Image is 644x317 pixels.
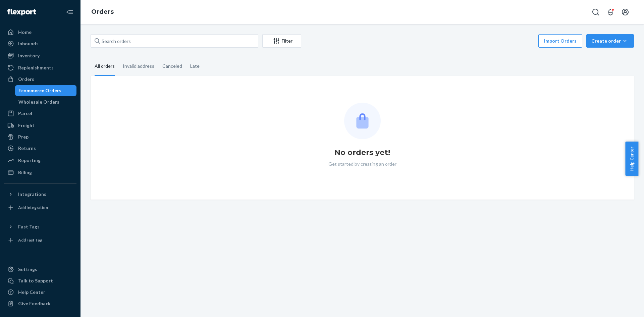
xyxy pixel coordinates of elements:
[4,189,76,200] button: Integrations
[4,108,76,119] a: Parcel
[619,5,632,19] button: Open account menu
[4,298,76,309] button: Give Feedback
[190,57,200,75] div: Late
[4,275,76,286] a: Talk to Support
[4,27,76,38] a: Home
[18,87,61,94] div: Ecommerce Orders
[18,289,45,296] div: Help Center
[18,277,53,284] div: Talk to Support
[18,40,39,47] div: Inbounds
[4,131,76,142] a: Prep
[7,9,36,15] img: Flexport logo
[4,264,76,275] a: Settings
[18,266,37,273] div: Settings
[4,50,76,61] a: Inventory
[263,38,301,44] div: Filter
[591,38,629,44] div: Create order
[328,161,396,167] p: Get started by creating an order
[4,235,76,246] a: Add Fast Tag
[95,57,115,76] div: All orders
[18,122,35,129] div: Freight
[15,97,77,107] a: Wholesale Orders
[18,29,32,36] div: Home
[18,110,32,117] div: Parcel
[4,143,76,154] a: Returns
[18,134,29,140] div: Prep
[538,34,582,48] button: Import Orders
[4,167,76,178] a: Billing
[123,57,154,75] div: Invalid address
[344,103,381,139] img: Empty list
[18,223,40,230] div: Fast Tags
[91,8,114,15] a: Orders
[334,147,390,158] h1: No orders yet!
[86,2,119,22] ol: breadcrumbs
[604,5,617,19] button: Open notifications
[586,34,634,48] button: Create order
[18,52,40,59] div: Inventory
[15,85,77,96] a: Ecommerce Orders
[4,120,76,131] a: Freight
[18,64,54,71] div: Replenishments
[18,237,42,243] div: Add Fast Tag
[18,99,59,105] div: Wholesale Orders
[4,202,76,213] a: Add Integration
[4,74,76,85] a: Orders
[18,205,48,210] div: Add Integration
[18,169,32,176] div: Billing
[625,142,638,176] button: Help Center
[262,34,301,48] button: Filter
[4,221,76,232] button: Fast Tags
[91,34,258,48] input: Search orders
[4,287,76,298] a: Help Center
[18,300,51,307] div: Give Feedback
[4,38,76,49] a: Inbounds
[589,5,602,19] button: Open Search Box
[162,57,182,75] div: Canceled
[18,191,46,198] div: Integrations
[63,5,76,19] button: Close Navigation
[18,157,41,164] div: Reporting
[18,145,36,152] div: Returns
[4,62,76,73] a: Replenishments
[18,76,34,83] div: Orders
[4,155,76,166] a: Reporting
